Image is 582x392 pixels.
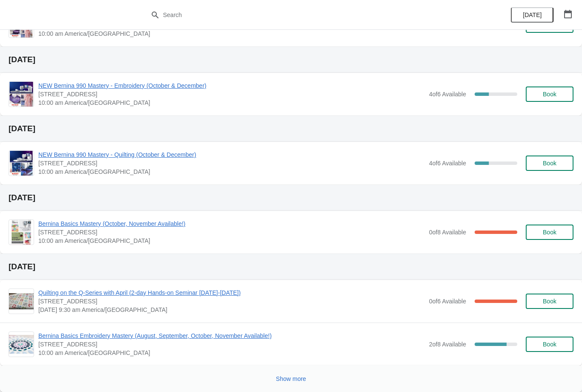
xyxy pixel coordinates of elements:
span: [STREET_ADDRESS] [38,159,425,167]
span: 4 of 6 Available [429,160,466,167]
span: Bernina Basics Mastery (October, November Available!) [38,219,425,228]
img: Bernina Basics Mastery (October, November Available!) | 1300 Salem Rd SW, Suite 350, Rochester, M... [12,220,31,245]
span: [DATE] 9:30 am America/[GEOGRAPHIC_DATA] [38,306,425,314]
img: NEW Bernina 990 Mastery - Embroidery (October & December) | 1300 Salem Rd SW, Suite 350, Rocheste... [9,82,33,107]
span: [STREET_ADDRESS] [38,90,425,98]
span: [STREET_ADDRESS] [38,228,425,236]
img: Bernina Basics Embroidery Mastery (August, September, October, November Available!) | 1300 Salem ... [9,335,34,353]
button: Book [526,156,573,171]
span: 10:00 am America/[GEOGRAPHIC_DATA] [38,349,425,357]
span: NEW Bernina 990 Mastery - Quilting (October & December) [38,150,425,159]
h2: [DATE] [9,262,573,271]
span: [STREET_ADDRESS] [38,340,425,349]
span: 10:00 am America/[GEOGRAPHIC_DATA] [38,167,425,176]
span: [STREET_ADDRESS] [38,297,425,306]
span: Bernina Basics Embroidery Mastery (August, September, October, November Available!) [38,331,425,340]
span: Quilting on the Q-Series with April (2-day Hands-on Seminar [DATE]-[DATE]) [38,288,425,297]
input: Search [163,7,437,23]
span: 0 of 8 Available [429,229,466,236]
span: 2 of 8 Available [429,341,466,348]
span: [DATE] [523,12,542,18]
h2: [DATE] [9,55,573,64]
img: Quilting on the Q-Series with April (2-day Hands-on Seminar October 17-18) | 1300 Salem Rd SW, Su... [9,293,34,310]
span: Book [543,341,556,348]
span: Book [543,160,556,167]
span: 0 of 6 Available [429,298,466,305]
span: Book [543,298,556,305]
img: NEW Bernina 990 Mastery - Quilting (October & December) | 1300 Salem Rd SW, Suite 350, Rochester,... [10,151,33,176]
button: Show more [273,371,310,386]
h2: [DATE] [9,193,573,202]
span: Show more [276,375,306,382]
button: Book [526,294,573,309]
button: [DATE] [511,7,553,23]
h2: [DATE] [9,124,573,133]
span: 10:00 am America/[GEOGRAPHIC_DATA] [38,98,425,107]
span: Book [543,229,556,236]
span: 4 of 6 Available [429,91,466,98]
span: 10:00 am America/[GEOGRAPHIC_DATA] [38,29,425,38]
span: 10:00 am America/[GEOGRAPHIC_DATA] [38,236,425,245]
button: Book [526,86,573,102]
button: Book [526,225,573,240]
button: Book [526,337,573,352]
span: NEW Bernina 990 Mastery - Embroidery (October & December) [38,81,425,90]
span: Book [543,91,556,98]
